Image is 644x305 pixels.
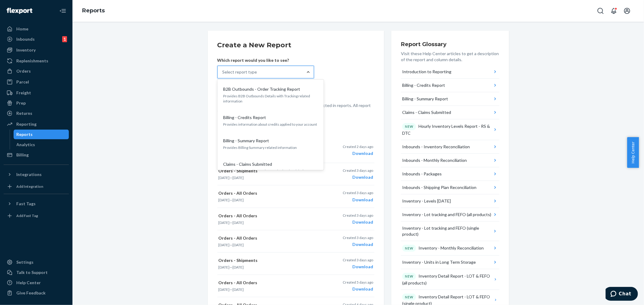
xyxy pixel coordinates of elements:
[219,287,321,292] p: —
[343,144,373,149] p: Created 2 days ago
[57,5,69,17] button: Close Navigation
[223,168,318,174] p: See all the claims that you have submitted and their status
[4,278,69,288] a: Help Center
[219,265,230,269] time: [DATE]
[343,264,373,270] div: Download
[62,36,67,42] div: 1
[219,242,321,247] p: —
[14,140,69,149] a: Analytics
[17,131,33,137] div: Reports
[4,88,69,98] a: Freight
[223,86,300,92] p: B2B Outbounds - Order Tracking Report
[4,257,69,267] a: Settings
[405,246,413,251] p: NEW
[343,168,373,173] p: Created 3 days ago
[4,211,69,221] a: Add Fast Tag
[16,171,42,178] div: Integrations
[401,269,499,290] button: NEWInventory Detail Report - LOT & FEFO (all products)
[233,175,244,180] time: [DATE]
[16,121,37,127] div: Reporting
[401,181,499,194] button: Inbounds - Shipping Plan Reconciliation
[343,150,373,156] div: Download
[343,241,373,247] div: Download
[402,225,492,237] div: Inventory - Lot tracking and FEFO (single product)
[401,92,499,106] button: Billing - Summary Report
[402,69,451,75] div: Introduction to Reporting
[16,110,32,116] div: Returns
[4,119,69,129] a: Reporting
[16,58,48,64] div: Replenishments
[343,174,373,180] div: Download
[594,5,607,17] button: Open Search Box
[223,122,318,127] p: Provides information about credits applied to your account
[223,138,269,144] p: Billing - Summary Report
[4,288,69,298] button: Give Feedback
[4,66,69,76] a: Orders
[343,213,373,218] p: Created 3 days ago
[219,243,230,247] time: [DATE]
[4,108,69,118] a: Returns
[402,273,493,286] div: Inventory Detail Report - LOT & FEFO (all products)
[343,219,373,225] div: Download
[401,241,499,256] button: NEWInventory - Monthly Reconciliation
[401,140,499,154] button: Inbounds - Inventory Reconciliation
[219,235,321,241] p: Orders - All Orders
[402,245,484,252] div: Inventory - Monthly Reconciliation
[16,100,26,106] div: Prep
[219,175,230,180] time: [DATE]
[16,68,31,74] div: Orders
[219,287,230,292] time: [DATE]
[405,124,413,129] p: NEW
[16,36,35,42] div: Inbounds
[233,220,244,225] time: [DATE]
[219,168,321,174] p: Orders - Shipments
[4,77,69,87] a: Parcel
[405,295,413,300] p: NEW
[219,220,230,225] time: [DATE]
[401,79,499,92] button: Billing - Credits Report
[402,144,470,150] div: Inbounds - Inventory Reconciliation
[16,213,38,218] div: Add Fast Tag
[627,137,639,168] span: Help Center
[343,235,373,240] p: Created 3 days ago
[16,47,36,53] div: Inventory
[343,190,373,195] p: Created 3 days ago
[219,220,321,225] p: —
[219,280,321,286] p: Orders - All Orders
[219,265,321,270] p: —
[4,268,69,277] button: Talk to Support
[223,161,272,167] p: Claims - Claims Submitted
[16,184,43,189] div: Add Integration
[401,65,499,79] button: Introduction to Reporting
[402,198,451,204] div: Inventory - Levels [DATE]
[223,69,257,75] div: Select report type
[402,212,491,218] div: Inventory - Lot tracking and FEFO (all products)
[401,106,499,119] button: Claims - Claims Submitted
[233,287,244,292] time: [DATE]
[402,157,467,163] div: Inbounds - Monthly Reconciliation
[401,40,499,48] h3: Report Glossary
[16,201,36,207] div: Fast Tags
[16,26,28,32] div: Home
[16,259,34,265] div: Settings
[7,8,32,14] img: Flexport logo
[16,90,31,96] div: Freight
[343,257,373,263] p: Created 3 days ago
[4,24,69,34] a: Home
[343,280,373,285] p: Created 5 days ago
[4,34,69,44] a: Inbounds1
[217,230,374,253] button: Orders - All Orders[DATE]—[DATE]Created 3 days agoDownload
[17,142,35,148] div: Analytics
[621,5,633,17] button: Open account menu
[223,145,318,150] p: Provides Billing Summary related information
[401,51,499,63] p: Visit these Help Center articles to get a description of the report and column details.
[233,265,244,269] time: [DATE]
[219,213,321,219] p: Orders - All Orders
[219,175,321,180] p: —
[401,256,499,269] button: Inventory - Units in Long Term Storage
[343,286,373,292] div: Download
[402,123,492,136] div: Hourly Inventory Levels Report - RS & DTC
[606,287,638,302] iframe: Opens a widget where you can chat to one of our agents
[402,96,448,102] div: Billing - Summary Report
[402,259,476,265] div: Inventory - Units in Long Term Storage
